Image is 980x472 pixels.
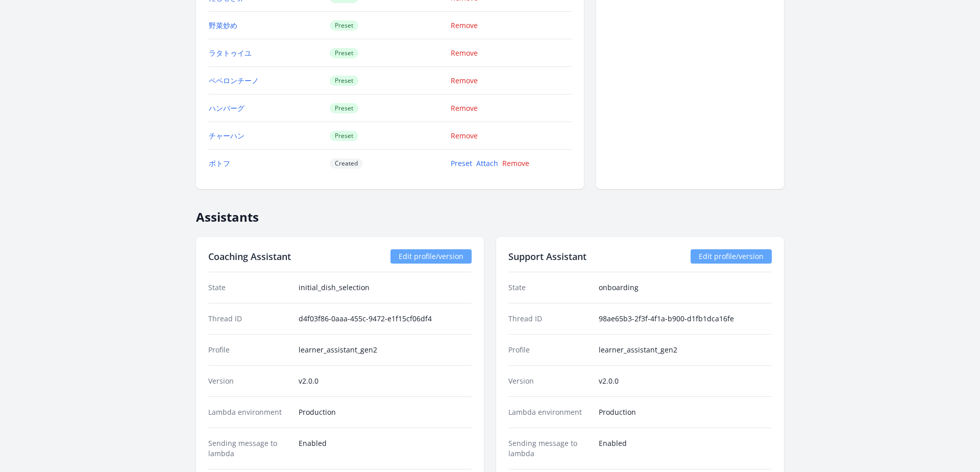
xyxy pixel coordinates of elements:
[330,48,358,58] span: Preset
[508,407,591,417] dt: Lambda environment
[209,76,259,85] a: ペペロンチーノ
[508,376,591,386] dt: Version
[209,20,237,30] a: 野菜炒め
[196,201,784,225] h2: Assistants
[451,48,478,58] a: Remove
[599,438,772,459] dd: Enabled
[508,345,591,355] dt: Profile
[209,158,230,168] a: ポトフ
[208,345,290,355] dt: Profile
[451,158,472,168] a: Preset
[208,249,291,264] h2: Coaching Assistant
[208,407,290,417] dt: Lambda environment
[451,76,478,85] a: Remove
[599,376,772,386] dd: v2.0.0
[599,345,772,355] dd: learner_assistant_gen2
[451,20,478,30] a: Remove
[208,282,290,293] dt: State
[691,249,772,264] a: Edit profile/version
[299,407,472,417] dd: Production
[209,103,244,113] a: ハンバーグ
[508,282,591,293] dt: State
[599,314,772,324] dd: 98ae65b3-2f3f-4f1a-b900-d1fb1dca16fe
[508,314,591,324] dt: Thread ID
[508,249,586,264] h2: Support Assistant
[208,314,290,324] dt: Thread ID
[209,48,252,58] a: ラタトゥイユ
[451,103,478,113] a: Remove
[599,282,772,293] dd: onboarding
[508,438,591,459] dt: Sending message to lambda
[599,407,772,417] dd: Production
[299,314,472,324] dd: d4f03f86-0aaa-455c-9472-e1f15cf06df4
[299,282,472,293] dd: initial_dish_selection
[330,158,363,169] span: Created
[330,131,358,141] span: Preset
[299,345,472,355] dd: learner_assistant_gen2
[390,249,472,264] a: Edit profile/version
[208,376,290,386] dt: Version
[330,20,358,31] span: Preset
[299,376,472,386] dd: v2.0.0
[502,158,529,168] a: Remove
[208,438,290,459] dt: Sending message to lambda
[209,131,244,140] a: チャーハン
[451,131,478,140] a: Remove
[299,438,472,459] dd: Enabled
[330,103,358,113] span: Preset
[476,158,498,168] a: Attach
[330,76,358,86] span: Preset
